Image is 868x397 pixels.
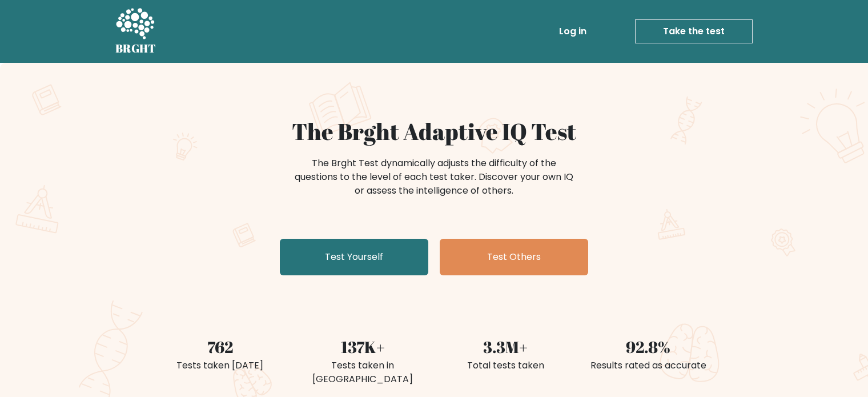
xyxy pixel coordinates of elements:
a: Test Yourself [280,239,428,275]
a: BRGHT [115,5,156,58]
h5: BRGHT [115,42,156,55]
div: Total tests taken [441,359,570,372]
div: Results rated as accurate [584,359,713,372]
div: 92.8% [584,335,713,359]
div: Tests taken [DATE] [155,359,284,372]
a: Take the test [635,19,753,43]
div: 3.3M+ [441,335,570,359]
a: Log in [554,20,591,43]
div: The Brght Test dynamically adjusts the difficulty of the questions to the level of each test take... [291,157,577,198]
div: 137K+ [298,335,427,359]
a: Test Others [440,239,588,275]
h1: The Brght Adaptive IQ Test [155,118,713,145]
div: Tests taken in [GEOGRAPHIC_DATA] [298,359,427,386]
div: 762 [155,335,284,359]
